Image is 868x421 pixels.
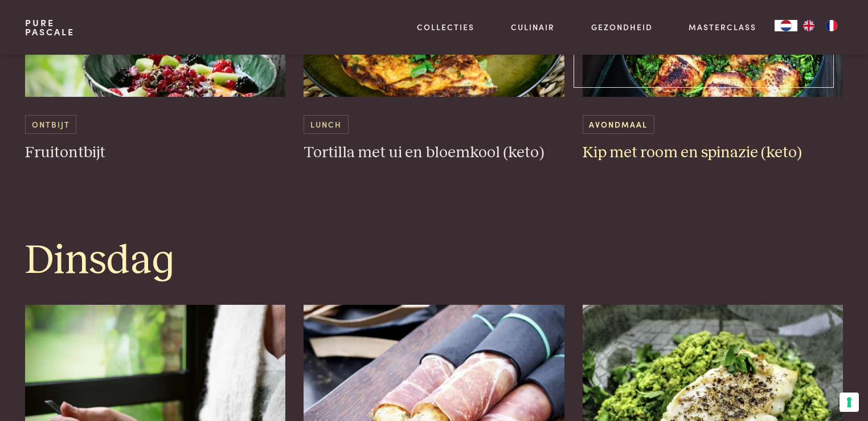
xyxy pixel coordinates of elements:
[775,20,797,31] div: Language
[25,115,76,134] span: Ontbijt
[304,143,564,163] h3: Tortilla met ui en bloemkool (keto)
[820,20,843,31] a: FR
[304,115,348,134] span: Lunch
[25,143,286,163] h3: Fruitontbijt
[417,21,474,33] a: Collecties
[797,20,820,31] a: EN
[797,20,843,31] ul: Language list
[25,235,843,287] h1: Dinsdag
[775,20,797,31] a: NL
[25,18,75,36] a: PurePascale
[840,393,859,412] button: Uw voorkeuren voor toestemming voor trackingtechnologieën
[511,21,555,33] a: Culinair
[583,143,844,163] h3: Kip met room en spinazie (keto)
[775,20,843,31] aside: Language selected: Nederlands
[591,21,653,33] a: Gezondheid
[583,115,654,134] span: Avondmaal
[689,21,756,33] a: Masterclass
